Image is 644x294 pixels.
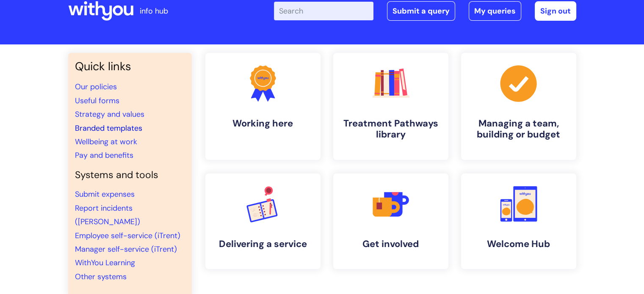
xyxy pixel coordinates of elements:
a: Working here [205,53,321,160]
h4: Get involved [340,239,442,250]
input: Search [274,2,373,20]
p: info hub [140,4,168,18]
a: Submit a query [387,1,455,21]
div: | - [274,1,576,21]
a: Report incidents ([PERSON_NAME]) [75,203,140,227]
a: My queries [469,1,521,21]
h4: Treatment Pathways library [340,118,442,140]
a: Pay and benefits [75,150,133,160]
a: Sign out [535,1,576,21]
a: Wellbeing at work [75,137,137,147]
a: Manager self-service (iTrent) [75,244,177,254]
a: WithYou Learning [75,258,135,268]
h4: Managing a team, building or budget [468,118,569,140]
a: Other systems [75,272,127,282]
a: Treatment Pathways library [333,53,448,160]
a: Branded templates [75,123,142,133]
a: Employee self-service (iTrent) [75,231,180,241]
a: Welcome Hub [461,173,576,269]
a: Managing a team, building or budget [461,53,576,160]
h4: Delivering a service [212,239,314,250]
h3: Quick links [75,60,185,73]
a: Delivering a service [205,173,321,269]
a: Strategy and values [75,109,144,119]
h4: Welcome Hub [468,239,569,250]
a: Our policies [75,82,117,92]
a: Useful forms [75,96,119,106]
a: Get involved [333,173,448,269]
a: Submit expenses [75,189,135,199]
h4: Working here [212,118,314,129]
h4: Systems and tools [75,169,185,181]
